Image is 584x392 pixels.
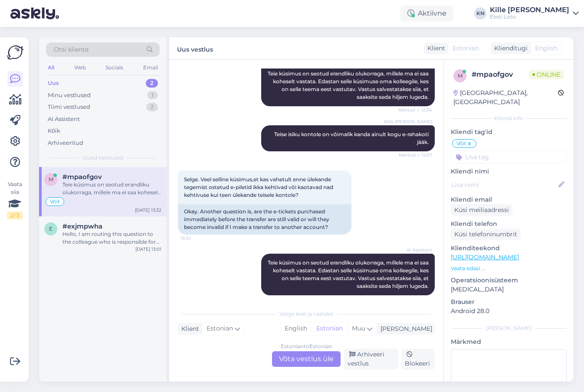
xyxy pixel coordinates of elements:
div: Arhiveeritud [48,139,83,147]
div: Blokeeri [401,349,435,369]
div: Email [141,62,160,73]
span: 13:32 [400,296,432,302]
p: Operatsioonisüsteem [451,276,567,285]
p: Vaata edasi ... [451,265,567,272]
span: #mpaofgov [62,173,102,181]
div: Socials [104,62,125,73]
div: [GEOGRAPHIC_DATA], [GEOGRAPHIC_DATA] [453,88,558,107]
p: [MEDICAL_DATA] [451,285,567,294]
span: Estonian [207,324,233,333]
span: AI Assistent [400,247,432,253]
input: Lisa tag [451,150,567,163]
span: Võit [456,141,466,146]
div: Arhiveeri vestlus [344,349,398,369]
span: e [49,225,52,232]
div: Tiimi vestlused [48,103,90,111]
a: Kille [PERSON_NAME]Eesti Loto [490,7,579,20]
span: Muu [352,324,365,332]
div: Küsi telefoninumbrit [451,229,521,240]
div: [PERSON_NAME] [377,324,432,333]
div: [PERSON_NAME] [451,324,567,332]
label: Uus vestlus [177,42,213,54]
div: Klient [424,44,445,53]
span: Otsi kliente [54,45,89,54]
div: Kõik [48,127,60,135]
div: AI Assistent [48,115,80,124]
div: # mpaofgov [472,69,529,80]
span: Online [529,70,564,79]
a: [URL][DOMAIN_NAME] [451,253,519,261]
div: 2 [146,79,158,88]
div: Okay. Another question is, are the e-tickets purchased immediately before the transfer are still ... [178,204,351,235]
span: Teie küsimus on seotud erandliku olukorraga, millele ma ei saa koheselt vastata. Edastan selle kü... [268,259,430,289]
span: Võit [50,199,60,204]
input: Lisa nimi [451,180,557,189]
img: Askly Logo [7,44,23,61]
div: [DATE] 13:01 [135,246,161,252]
p: Kliendi tag'id [451,127,567,137]
p: Kliendi telefon [451,219,567,229]
span: m [49,176,53,183]
div: Estonian to Estonian [281,343,332,350]
div: Teie küsimus on seotud erandliku olukorraga, millele ma ei saa koheselt vastata. Edastan selle kü... [62,181,161,196]
span: #exjmpwha [62,222,102,230]
div: Valige keel ja vastake [178,310,435,318]
p: Klienditeekond [451,244,567,253]
p: Kliendi email [451,195,567,204]
div: Uus [48,79,59,88]
div: All [46,62,56,73]
div: English [280,322,312,335]
span: Uued vestlused [83,154,123,162]
p: Kliendi nimi [451,167,567,176]
span: 13:32 [180,235,213,242]
span: Teise isiku kontole on võimalik kanda ainult kogu e-rahakoti jääk. [274,131,430,145]
span: m [458,72,463,79]
span: Nähtud ✓ 12:57 [399,152,432,158]
div: Minu vestlused [48,91,91,100]
span: English [535,44,558,53]
span: Kille [PERSON_NAME] [384,118,432,125]
div: Estonian [312,322,347,335]
p: Brauser [451,297,567,307]
div: Klienditugi [491,44,528,53]
div: Web [72,62,88,73]
span: Selge. Veel selline küsimus,et kas vahetult enne ülekande tegemist ostetud e-piletid ikka kehtiva... [184,176,335,198]
div: 2 [146,103,158,111]
div: Kliendi info [451,114,567,122]
div: Eesti Loto [490,13,569,20]
div: Kille [PERSON_NAME] [490,7,569,13]
div: 2 / 3 [7,212,23,219]
div: Küsi meiliaadressi [451,204,512,216]
div: Vaata siia [7,180,23,219]
p: Märkmed [451,337,567,346]
div: [DATE] 13:32 [135,207,161,213]
span: Nähtud ✓ 12:54 [398,107,432,113]
div: Klient [178,324,199,333]
div: 1 [147,91,158,100]
span: Estonian [453,44,479,53]
div: Hello, I am routing this question to the colleague who is responsible for this topic. The reply m... [62,230,161,246]
p: Android 28.0 [451,307,567,316]
div: Aktiivne [400,6,453,21]
div: Võta vestlus üle [272,351,341,367]
div: KN [474,7,486,20]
